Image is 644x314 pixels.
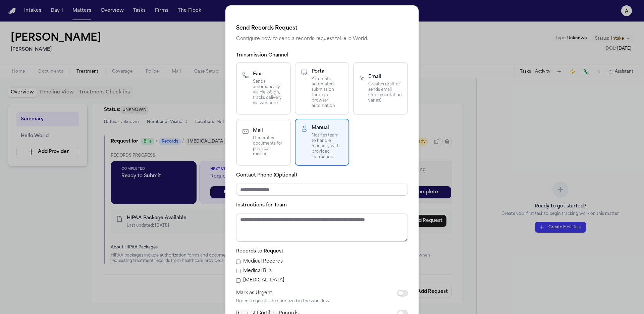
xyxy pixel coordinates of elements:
h4: Manual [312,125,343,131]
h4: Fax [253,71,285,78]
p: Sends automatically via HelloSign, tracks delivery via webhook [253,79,285,106]
p: Creates draft or sends email (implementation varies) [368,82,402,103]
h4: Email [368,74,402,80]
button: PortalAttempts automated submission through browser automation [295,62,350,115]
h4: Mail [253,127,285,134]
label: Medical Records [243,258,283,265]
label: Medical Bills [243,268,272,274]
button: ManualNotifies team to handle manually with provided instructions [295,119,350,166]
h4: Portal [312,68,343,75]
label: [MEDICAL_DATA] [243,277,284,284]
label: Contact Phone (Optional) [236,173,297,178]
label: Transmission Channel [236,53,288,58]
p: Urgent requests are prioritized in the workflow [236,299,408,304]
button: MailGenerates documents for physical mailing [236,119,291,166]
p: Notifies team to handle manually with provided instructions [312,133,343,160]
label: Instructions for Team [236,203,287,208]
p: Generates documents for physical mailing [253,135,285,157]
button: FaxSends automatically via HelloSign, tracks delivery via webhook [236,62,291,115]
h2: Send Records Request [236,24,408,32]
label: Mark as Urgent [236,289,272,297]
p: Configure how to send a records request to Hello World . [236,35,408,43]
p: Attempts automated submission through browser automation [312,76,343,109]
label: Records to Request [236,249,283,254]
button: EmailCreates draft or sends email (implementation varies) [353,62,408,115]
